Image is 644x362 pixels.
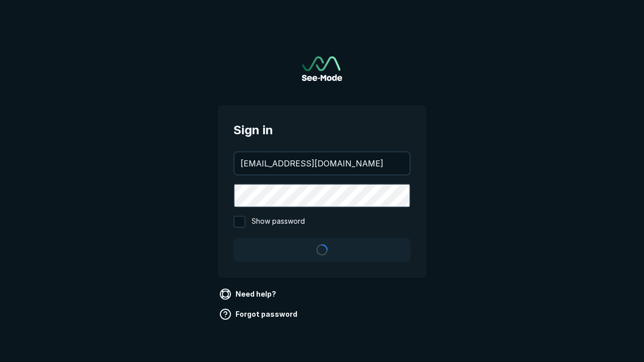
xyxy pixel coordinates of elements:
a: Go to sign in [302,56,342,81]
img: See-Mode Logo [302,56,342,81]
a: Forgot password [217,306,301,322]
a: Need help? [217,286,280,302]
span: Sign in [233,121,411,139]
span: Show password [252,216,305,228]
input: your@email.com [234,152,410,174]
